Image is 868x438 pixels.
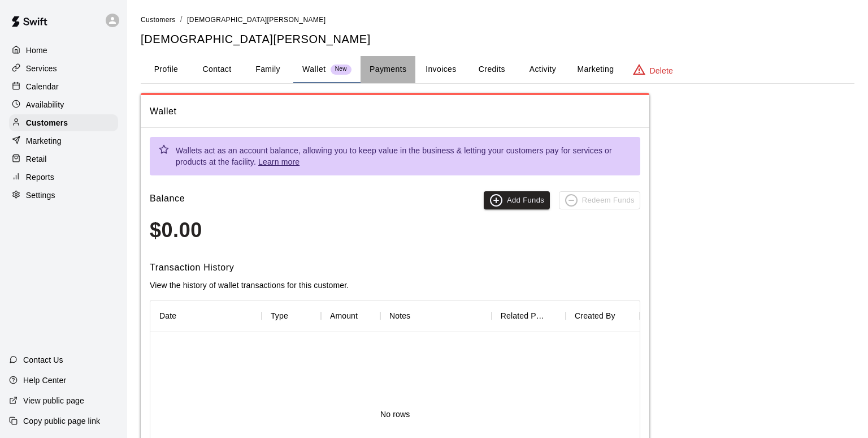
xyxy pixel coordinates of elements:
li: / [180,14,183,25]
p: Wallet [302,63,326,75]
a: Marketing [9,132,118,149]
a: Retail [9,151,118,168]
button: Sort [410,308,426,324]
a: Services [9,60,118,77]
button: Sort [546,308,562,324]
button: Marketing [568,56,623,83]
h6: Transaction History [150,260,640,275]
div: Created By [566,300,640,332]
div: Related Payment ID [501,300,546,332]
div: Type [271,300,288,332]
div: Amount [321,300,380,332]
p: Delete [650,65,673,76]
p: Retail [26,153,47,165]
span: New [331,66,351,73]
p: Reports [26,171,54,183]
button: Sort [176,308,192,324]
button: Invoices [415,56,466,83]
a: Customers [141,15,176,24]
div: Wallets act as an account balance, allowing you to keep value in the business & letting your cust... [176,140,631,172]
button: Activity [517,56,568,83]
p: Calendar [26,81,59,92]
h5: [DEMOGRAPHIC_DATA][PERSON_NAME] [141,32,854,47]
button: Family [242,56,293,83]
a: Home [9,42,118,59]
p: Home [26,45,47,56]
h6: Balance [150,191,185,209]
nav: breadcrumb [141,14,854,26]
div: Date [150,300,262,332]
p: Copy public page link [23,415,100,427]
a: Settings [9,187,118,204]
button: Sort [358,308,374,324]
p: Customers [26,117,68,128]
button: Profile [141,56,192,83]
p: Contact Us [23,354,63,366]
p: Services [26,63,57,74]
div: Related Payment ID [492,300,566,332]
p: View the history of wallet transactions for this customer. [150,280,640,291]
div: Amount [330,300,358,332]
button: Payments [361,56,415,83]
button: Credits [466,56,517,83]
div: Notes [389,300,410,332]
div: basic tabs example [141,56,854,83]
a: Availability [9,96,118,113]
p: View public page [23,395,84,406]
span: Wallet [150,104,640,119]
a: Customers [9,114,118,131]
button: Add Funds [484,191,550,209]
div: Notes [380,300,492,332]
span: [DEMOGRAPHIC_DATA][PERSON_NAME] [187,16,325,24]
button: Contact [192,56,242,83]
div: Type [262,300,321,332]
p: Help Center [23,375,66,386]
span: Customers [141,16,176,24]
p: Settings [26,190,55,201]
a: Reports [9,169,118,186]
a: Calendar [9,78,118,95]
p: Availability [26,99,64,110]
div: Created By [575,300,615,332]
button: Sort [288,308,304,324]
a: Learn more [258,157,300,166]
div: Date [159,300,176,332]
p: Marketing [26,135,62,147]
button: Sort [615,308,631,324]
h3: $0.00 [150,218,640,242]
